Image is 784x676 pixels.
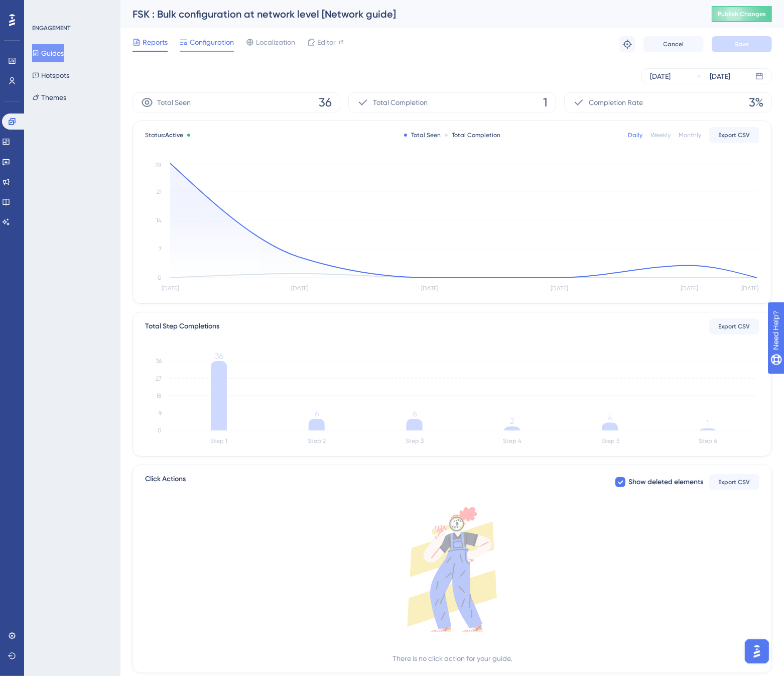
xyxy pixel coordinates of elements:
[551,285,568,292] tspan: [DATE]
[628,476,703,488] span: Show deleted elements
[735,40,749,48] span: Save
[699,438,717,445] tspan: Step 6
[145,473,186,491] span: Click Actions
[719,478,750,486] span: Export CSV
[664,40,684,48] span: Cancel
[155,162,162,169] tspan: 28
[24,3,63,15] span: Need Help?
[679,131,701,139] div: Monthly
[406,438,424,445] tspan: Step 3
[503,438,521,445] tspan: Step 4
[157,188,162,195] tspan: 21
[712,36,772,52] button: Save
[32,88,66,106] button: Themes
[156,358,162,365] tspan: 36
[681,285,698,292] tspan: [DATE]
[643,36,704,52] button: Cancel
[256,36,295,48] span: Localization
[718,10,766,18] span: Publish Changes
[712,6,772,22] button: Publish Changes
[158,427,162,434] tspan: 0
[589,96,643,108] span: Completion Rate
[190,36,234,48] span: Configuration
[510,416,514,426] tspan: 2
[404,131,441,139] div: Total Seen
[162,285,179,292] tspan: [DATE]
[157,96,191,108] span: Total Seen
[158,274,162,281] tspan: 0
[628,131,642,139] div: Daily
[32,66,69,84] button: Hotspots
[719,322,750,330] span: Export CSV
[308,438,326,445] tspan: Step 2
[707,418,709,428] tspan: 1
[165,132,183,139] span: Active
[373,96,428,108] span: Total Completion
[393,652,512,664] div: There is no click action for your guide.
[421,285,438,292] tspan: [DATE]
[133,7,687,21] div: FSK : Bulk configuration at network level [Network guide]
[210,438,227,445] tspan: Step 1
[315,409,319,418] tspan: 6
[709,474,759,490] button: Export CSV
[32,44,64,62] button: Guides
[159,246,162,253] tspan: 7
[32,24,70,32] div: ENGAGEMENT
[145,131,183,139] span: Status:
[650,131,671,139] div: Weekly
[608,413,612,422] tspan: 4
[156,392,162,399] tspan: 18
[159,410,162,417] tspan: 9
[741,285,758,292] tspan: [DATE]
[317,36,336,48] span: Editor
[291,285,308,292] tspan: [DATE]
[601,438,619,445] tspan: Step 5
[145,320,219,332] div: Total Step Completions
[156,217,162,224] tspan: 14
[215,351,223,361] tspan: 36
[650,70,671,82] div: [DATE]
[143,36,168,48] span: Reports
[319,94,332,110] span: 36
[543,94,548,110] span: 1
[742,636,772,666] iframe: UserGuiding AI Assistant Launcher
[749,94,763,110] span: 3%
[710,70,730,82] div: [DATE]
[445,131,500,139] div: Total Completion
[709,318,759,334] button: Export CSV
[156,375,162,382] tspan: 27
[709,127,759,143] button: Export CSV
[413,409,417,418] tspan: 6
[719,131,750,139] span: Export CSV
